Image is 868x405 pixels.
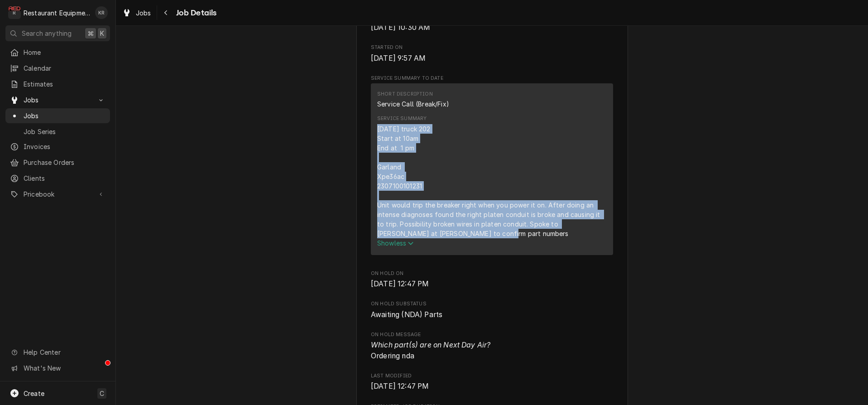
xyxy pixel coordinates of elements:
[24,363,105,373] span: What's New
[5,139,110,154] a: Invoices
[371,22,613,33] span: Scheduled For
[371,75,613,82] span: Service Summary To Date
[371,300,613,308] span: On Hold SubStatus
[24,8,90,18] div: Restaurant Equipment Diagnostics
[371,340,613,361] span: On Hold Message
[371,53,613,64] span: Started On
[377,115,427,122] div: Service Summary
[24,174,106,183] span: Clients
[24,79,106,89] span: Estimates
[371,310,442,319] span: Awaiting (NDA) Parts
[24,390,44,397] span: Create
[5,61,110,76] a: Calendar
[371,280,429,288] span: [DATE] 12:47 PM
[5,77,110,92] a: Estimates
[371,341,490,360] span: Ordering nda
[371,300,613,320] div: On Hold SubStatus
[371,270,613,289] div: On Hold On
[173,7,217,19] span: Job Details
[24,48,106,57] span: Home
[371,44,613,51] span: Started On
[5,345,110,360] a: Go to Help Center
[371,372,613,380] span: Last Modified
[5,124,110,139] a: Job Series
[5,108,110,123] a: Jobs
[377,239,414,247] span: Show less
[371,341,490,349] i: Which part(s) are on Next Day Air?
[377,99,449,109] div: Service Call (Break/Fix)
[100,29,104,38] span: K
[8,6,21,19] div: R
[8,6,21,19] div: Restaurant Equipment Diagnostics's Avatar
[100,389,104,398] span: C
[5,171,110,186] a: Clients
[24,127,106,136] span: Job Series
[371,279,613,289] span: On Hold On
[24,142,106,151] span: Invoices
[377,91,433,98] div: Short Description
[87,29,94,38] span: ⌘
[371,381,613,392] span: Last Modified
[5,361,110,376] a: Go to What's New
[5,45,110,60] a: Home
[371,372,613,392] div: Last Modified
[371,331,613,338] span: On Hold Message
[5,25,110,41] button: Search anything⌘K
[371,54,426,63] span: [DATE] 9:57 AM
[377,238,607,248] button: Showless
[5,92,110,107] a: Go to Jobs
[159,5,173,20] button: Navigate back
[371,309,613,320] span: On Hold SubStatus
[119,5,155,20] a: Jobs
[377,124,607,238] div: [DATE] truck 202 Start at 10am End at 1 pm Garland Xpe36ac 2307100101231 Unit would trip the brea...
[371,270,613,277] span: On Hold On
[371,83,613,259] div: Service Summary
[371,75,613,259] div: Service Summary To Date
[24,95,92,105] span: Jobs
[5,155,110,170] a: Purchase Orders
[371,44,613,63] div: Started On
[95,6,108,19] div: KR
[24,111,106,121] span: Jobs
[136,8,151,18] span: Jobs
[24,158,106,167] span: Purchase Orders
[24,347,105,357] span: Help Center
[5,187,110,202] a: Go to Pricebook
[371,23,430,32] span: [DATE] 10:30 AM
[24,189,92,199] span: Pricebook
[371,382,429,391] span: [DATE] 12:47 PM
[95,6,108,19] div: Kelli Robinette's Avatar
[24,63,106,73] span: Calendar
[22,29,72,38] span: Search anything
[371,331,613,362] div: On Hold Message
